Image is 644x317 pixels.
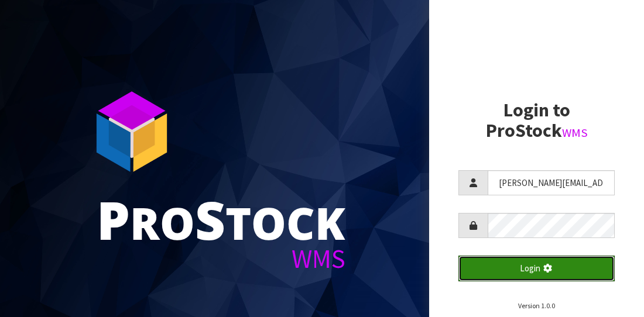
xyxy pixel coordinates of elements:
[88,88,176,175] img: ProStock Cube
[458,256,615,281] button: Login
[458,100,615,141] h2: Login to ProStock
[562,125,588,140] small: WMS
[97,184,130,255] span: P
[488,170,615,195] input: Username
[195,184,225,255] span: S
[518,301,555,310] small: Version 1.0.0
[97,193,345,246] div: ro tock
[97,246,345,272] div: WMS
